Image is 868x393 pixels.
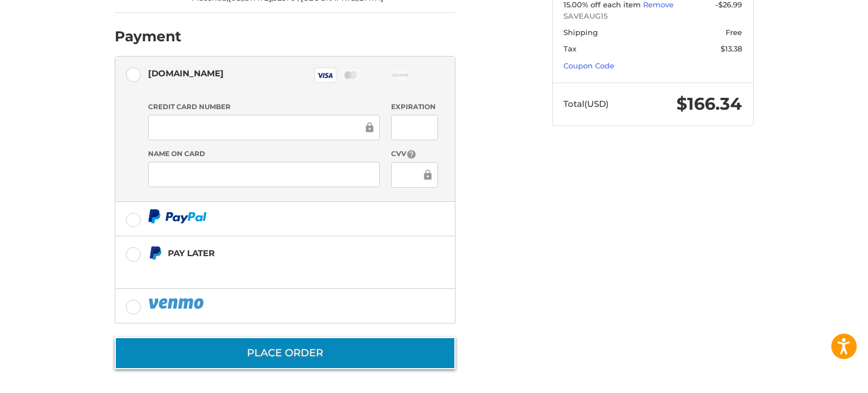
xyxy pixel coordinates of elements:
div: Pay Later [168,244,384,262]
label: Name on Card [148,149,380,159]
span: Shipping [563,28,598,37]
img: Pay Later icon [148,246,162,260]
span: $13.38 [721,44,742,53]
button: Place Order [115,337,455,369]
iframe: Google Customer Reviews [775,362,868,393]
label: CVV [391,149,438,159]
img: PayPal icon [148,209,207,223]
h2: Payment [115,28,181,45]
label: Expiration [391,102,438,112]
span: Total (USD) [563,98,609,109]
iframe: PayPal Message 1 [148,265,384,275]
span: $166.34 [676,93,742,114]
img: PayPal icon [148,296,206,310]
a: Coupon Code [563,61,614,70]
div: [DOMAIN_NAME] [148,64,224,83]
span: Tax [563,44,576,53]
label: Credit Card Number [148,102,380,112]
span: SAVEAUG15 [563,11,742,22]
span: Free [726,28,742,37]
